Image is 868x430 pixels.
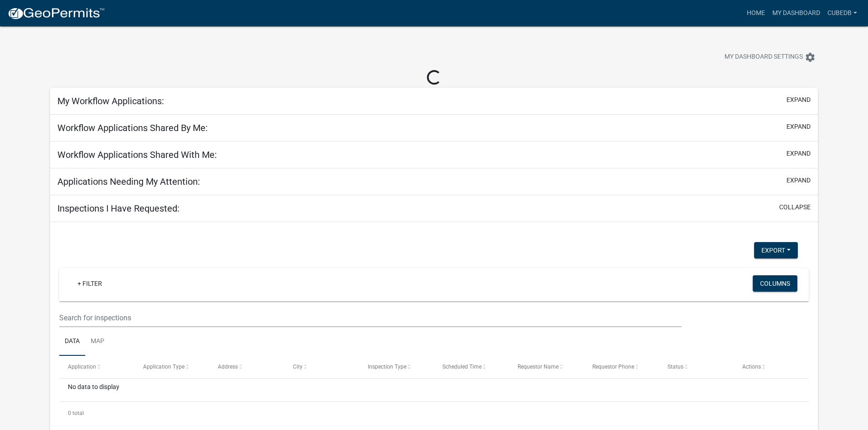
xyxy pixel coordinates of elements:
[584,356,658,378] datatable-header-cell: Requestor Phone
[68,364,96,370] span: Application
[786,149,811,158] button: expand
[805,52,816,63] i: settings
[786,95,811,105] button: expand
[57,149,217,160] h5: Workflow Applications Shared With Me:
[434,356,508,378] datatable-header-cell: Scheduled Time
[57,96,164,106] h5: My Workflow Applications:
[518,364,559,370] span: Requestor Name
[293,364,303,370] span: City
[218,364,238,370] span: Address
[754,242,798,258] button: Export
[658,356,733,378] datatable-header-cell: Status
[59,309,681,327] input: Search for inspections
[85,327,110,356] a: Map
[442,364,482,370] span: Scheduled Time
[742,364,761,370] span: Actions
[743,5,769,22] a: Home
[509,356,584,378] datatable-header-cell: Requestor Name
[592,364,634,370] span: Requestor Phone
[368,364,406,370] span: Inspection Type
[57,203,180,214] h5: Inspections I Have Requested:
[786,122,811,132] button: expand
[769,5,824,22] a: My Dashboard
[134,356,209,378] datatable-header-cell: Application Type
[57,122,208,133] h5: Workflow Applications Shared By Me:
[59,327,85,356] a: Data
[359,356,434,378] datatable-header-cell: Inspection Type
[143,364,185,370] span: Application Type
[59,356,134,378] datatable-header-cell: Application
[59,379,809,401] div: No data to display
[284,356,359,378] datatable-header-cell: City
[59,402,809,425] div: 0 total
[717,48,823,66] button: My Dashboard Settingssettings
[779,202,811,212] button: collapse
[753,275,797,292] button: Columns
[668,364,683,370] span: Status
[724,52,803,63] span: My Dashboard Settings
[57,176,200,187] h5: Applications Needing My Attention:
[786,176,811,185] button: expand
[824,5,861,22] a: CubedB
[734,356,808,378] datatable-header-cell: Actions
[70,275,109,292] a: + Filter
[209,356,284,378] datatable-header-cell: Address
